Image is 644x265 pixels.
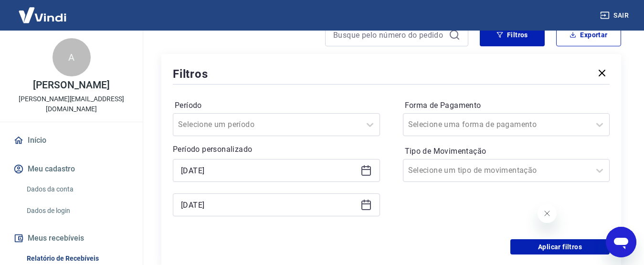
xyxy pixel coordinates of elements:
[538,204,557,223] iframe: Fechar mensagem
[6,7,80,14] span: Olá! Precisa de ajuda?
[11,130,131,151] a: Início
[510,239,610,254] button: Aplicar filtros
[556,23,621,46] button: Exportar
[11,228,131,249] button: Meus recebíveis
[11,159,131,180] button: Meu cadastro
[181,163,357,178] input: Data inicial
[33,80,109,90] p: [PERSON_NAME]
[173,66,208,82] h5: Filtros
[23,201,131,221] a: Dados de login
[480,23,545,46] button: Filtros
[8,94,135,114] p: [PERSON_NAME][EMAIL_ADDRESS][DOMAIN_NAME]
[23,180,131,199] a: Dados da conta
[173,144,380,155] p: Período personalizado
[53,38,91,76] div: A
[333,28,445,42] input: Busque pelo número do pedido
[11,0,74,30] img: Vindi
[598,7,633,24] button: Sair
[175,100,378,111] label: Período
[606,227,636,257] iframe: Botão para abrir a janela de mensagens
[181,198,357,212] input: Data final
[405,100,608,111] label: Forma de Pagamento
[405,146,608,157] label: Tipo de Movimentação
